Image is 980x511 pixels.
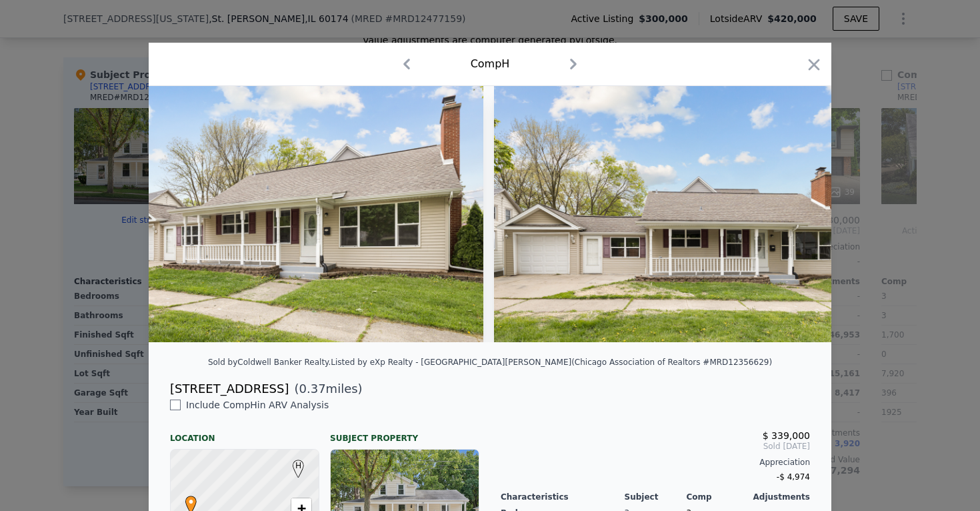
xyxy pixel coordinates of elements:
[331,358,772,367] div: Listed by eXp Realty - [GEOGRAPHIC_DATA][PERSON_NAME] (Chicago Association of Realtors #MRD12356629)
[99,86,483,342] img: Property Img
[501,457,810,468] div: Appreciation
[170,422,319,444] div: Location
[289,380,362,398] span: ( miles)
[763,430,810,441] span: $ 339,000
[299,382,326,396] span: 0.37
[494,86,878,342] img: Property Img
[182,496,190,504] div: •
[501,441,810,452] span: Sold [DATE]
[748,492,810,502] div: Adjustments
[330,422,479,444] div: Subject Property
[170,380,289,398] div: [STREET_ADDRESS]
[777,472,810,482] span: -$ 4,974
[625,492,687,502] div: Subject
[181,400,334,410] span: Include Comp H in ARV Analysis
[289,460,297,468] div: H
[289,460,307,472] span: H
[686,492,748,502] div: Comp
[208,358,331,367] div: Sold by Coldwell Banker Realty .
[501,492,625,502] div: Characteristics
[471,56,510,72] div: Comp H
